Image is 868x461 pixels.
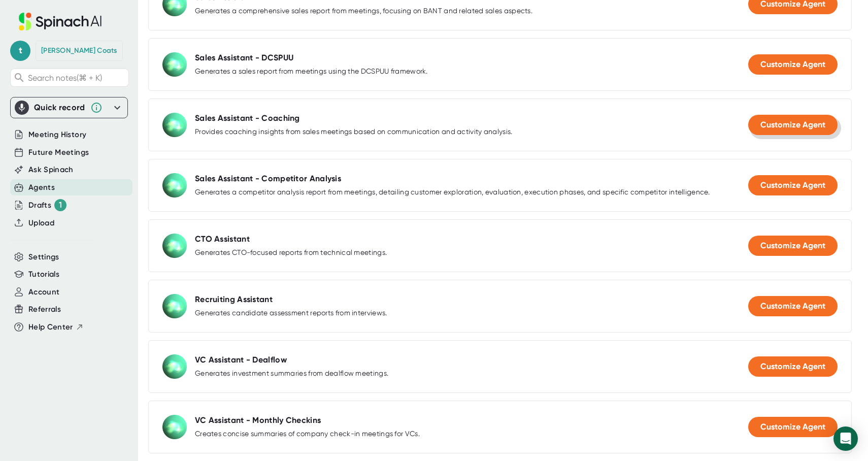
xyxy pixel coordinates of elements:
button: Account [28,286,59,298]
div: Provides coaching insights from sales meetings based on communication and activity analysis. [195,127,513,137]
button: Help Center [28,321,84,333]
div: Quick record [15,97,123,118]
span: Search notes (⌘ + K) [28,73,102,83]
img: Sales Assistant - Competitor Analysis [162,173,187,197]
button: Agents [28,182,55,193]
img: Sales Assistant - Coaching [162,113,187,137]
div: Recruiting Assistant [195,294,273,305]
button: Settings [28,251,59,263]
img: Sales Assistant - DCSPUU [162,52,187,77]
div: VC Assistant - Dealflow [195,355,287,365]
div: Generates a comprehensive sales report from meetings, focusing on BANT and related sales aspects. [195,7,532,16]
span: Customize Agent [760,241,825,250]
span: Customize Agent [760,301,825,311]
span: Customize Agent [760,59,825,69]
button: Customize Agent [748,356,838,377]
img: VC Assistant - Monthly Checkins [162,415,187,439]
span: Customize Agent [760,120,825,129]
div: Teresa Coats [41,46,117,55]
span: t [10,41,30,61]
div: Drafts [28,199,66,211]
div: VC Assistant - Monthly Checkins [195,415,321,425]
button: Customize Agent [748,236,838,256]
button: Future Meetings [28,147,89,158]
div: Generates candidate assessment reports from interviews. [195,309,387,318]
div: Creates concise summaries of company check-in meetings for VCs. [195,430,420,439]
div: CTO Assistant [195,234,250,244]
button: Referrals [28,304,61,315]
button: Tutorials [28,269,59,280]
button: Customize Agent [748,54,838,75]
button: Ask Spinach [28,164,74,176]
div: Quick record [34,103,85,113]
button: Customize Agent [748,417,838,437]
div: Sales Assistant - DCSPUU [195,53,293,63]
div: Open Intercom Messenger [833,426,858,451]
div: Sales Assistant - Competitor Analysis [195,174,341,184]
button: Drafts 1 [28,199,66,211]
button: Customize Agent [748,296,838,316]
img: Recruiting Assistant [162,294,187,318]
span: Customize Agent [760,361,825,371]
div: 1 [54,199,66,211]
div: Generates CTO-focused reports from technical meetings. [195,248,387,257]
span: Help Center [28,321,73,333]
button: Customize Agent [748,115,838,135]
div: Generates investment summaries from dealflow meetings. [195,369,388,378]
img: CTO Assistant [162,234,187,258]
button: Customize Agent [748,175,838,195]
button: Meeting History [28,129,86,141]
div: Generates a competitor analysis report from meetings, detailing customer exploration, evaluation,... [195,188,710,197]
img: VC Assistant - Dealflow [162,354,187,379]
div: Sales Assistant - Coaching [195,113,300,123]
span: Customize Agent [760,180,825,190]
span: Customize Agent [760,422,825,432]
div: Generates a sales report from meetings using the DCSPUU framework. [195,67,428,76]
button: Upload [28,217,54,229]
